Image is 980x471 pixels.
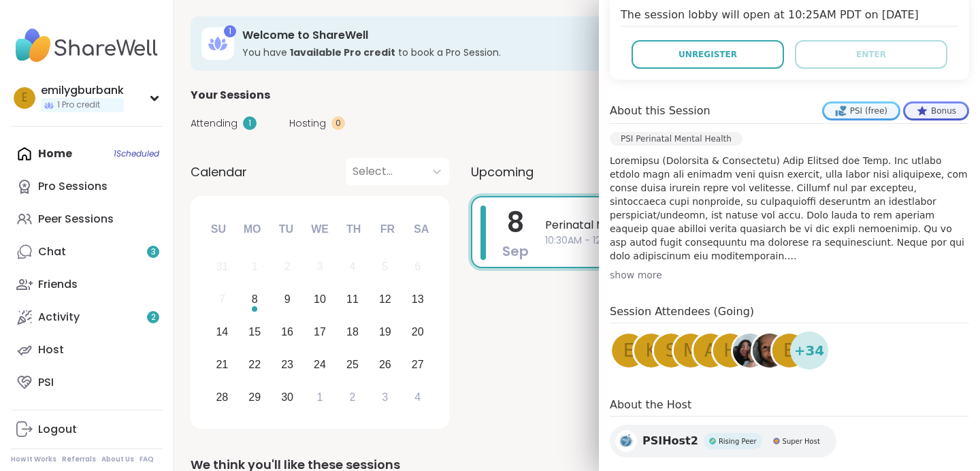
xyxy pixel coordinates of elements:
[794,340,825,361] span: + 34
[38,277,78,292] div: Friends
[349,257,355,276] div: 4
[632,40,784,69] button: Unregister
[719,436,757,446] span: Rising Peer
[314,290,326,308] div: 10
[642,433,698,449] span: PSIHost2
[545,217,938,233] span: Perinatal Mood Support for Moms
[38,375,54,390] div: PSI
[271,214,301,244] div: Tu
[57,99,100,111] span: 1 Pro credit
[38,179,108,194] div: Pro Sessions
[403,350,432,379] div: Choose Saturday, September 27th, 2025
[414,388,421,406] div: 4
[672,331,710,370] a: m
[11,22,163,69] img: ShareWell Nav Logo
[317,257,323,276] div: 3
[346,290,359,308] div: 11
[723,338,737,364] span: H
[140,455,154,464] a: FAQ
[314,323,326,341] div: 17
[22,89,27,107] span: e
[704,338,717,364] span: a
[219,290,225,308] div: 7
[632,331,670,370] a: K
[11,413,163,446] a: Logout
[621,7,958,27] h4: The session lobby will open at 10:25AM PDT on [DATE]
[683,338,698,364] span: m
[610,397,969,417] h4: About the Host
[11,235,163,268] a: Chat3
[41,83,124,98] div: emilygburbank
[795,40,947,69] button: Enter
[331,116,345,130] div: 0
[370,318,399,347] div: Choose Friday, September 19th, 2025
[382,388,388,406] div: 3
[151,312,156,323] span: 2
[339,214,369,244] div: Th
[206,250,434,413] div: month 2025-09
[338,253,367,282] div: Not available Thursday, September 4th, 2025
[412,290,424,308] div: 13
[38,244,66,259] div: Chat
[240,285,269,314] div: Choose Monday, September 8th, 2025
[284,257,291,276] div: 2
[412,323,424,341] div: 20
[208,285,237,314] div: Not available Sunday, September 7th, 2025
[38,212,114,227] div: Peer Sessions
[289,116,326,131] span: Hosting
[216,323,228,341] div: 14
[370,285,399,314] div: Choose Friday, September 12th, 2025
[709,438,716,444] img: Rising Peer
[191,87,270,103] span: Your Sessions
[545,233,938,248] span: 10:30AM - 12:00PM PDT
[273,350,302,379] div: Choose Tuesday, September 23rd, 2025
[403,383,432,412] div: Choose Saturday, October 4th, 2025
[11,301,163,334] a: Activity2
[11,170,163,203] a: Pro Sessions
[306,285,335,314] div: Choose Wednesday, September 10th, 2025
[11,268,163,301] a: Friends
[242,28,819,43] h3: Welcome to ShareWell
[502,242,529,261] span: Sep
[623,338,634,364] span: e
[240,350,269,379] div: Choose Monday, September 22nd, 2025
[240,253,269,282] div: Not available Monday, September 1st, 2025
[281,355,293,374] div: 23
[370,253,399,282] div: Not available Friday, September 5th, 2025
[824,103,898,118] div: PSI (free)
[281,323,293,341] div: 16
[38,422,77,437] div: Logout
[11,366,163,399] a: PSI
[252,257,258,276] div: 1
[370,350,399,379] div: Choose Friday, September 26th, 2025
[305,214,335,244] div: We
[770,331,808,370] a: B
[412,355,424,374] div: 27
[248,355,261,374] div: 22
[856,48,886,61] span: Enter
[273,318,302,347] div: Choose Tuesday, September 16th, 2025
[208,350,237,379] div: Choose Sunday, September 21st, 2025
[610,304,969,323] h4: Session Attendees (Going)
[242,46,819,59] h3: You have to book a Pro Session.
[240,383,269,412] div: Choose Monday, September 29th, 2025
[284,290,291,308] div: 9
[691,331,730,370] a: a
[610,425,836,457] a: PSIHost2PSIHost2Rising PeerRising PeerSuper HostSuper Host
[471,163,534,181] span: Upcoming
[414,257,421,276] div: 6
[615,430,637,452] img: PSIHost2
[290,46,395,59] b: 1 available Pro credit
[346,323,359,341] div: 18
[11,455,56,464] a: How It Works
[306,318,335,347] div: Choose Wednesday, September 17th, 2025
[101,455,134,464] a: About Us
[317,388,323,406] div: 1
[306,383,335,412] div: Choose Wednesday, October 1st, 2025
[248,388,261,406] div: 29
[645,338,657,364] span: K
[379,323,391,341] div: 19
[252,290,258,308] div: 8
[403,318,432,347] div: Choose Saturday, September 20th, 2025
[224,25,236,37] div: 1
